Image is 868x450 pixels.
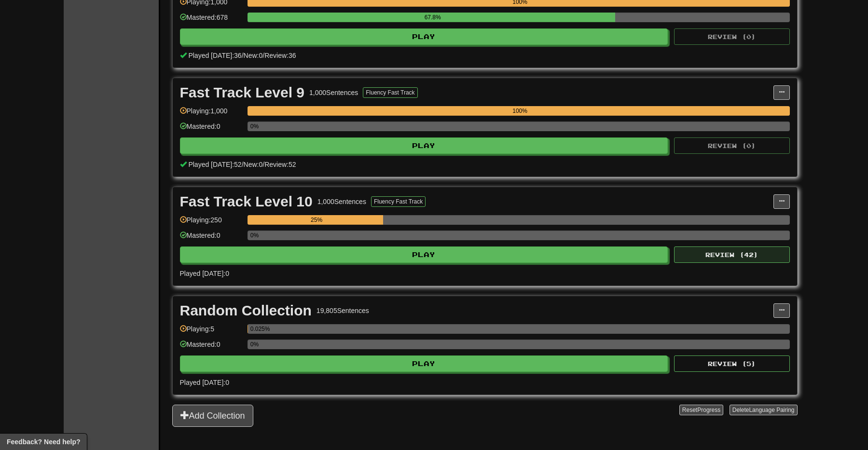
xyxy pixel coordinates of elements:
span: Played [DATE]: 36 [188,52,241,59]
button: Review (5) [674,355,790,372]
span: / [242,52,244,59]
span: Open feedback widget [7,437,80,447]
div: Playing: 250 [180,215,243,231]
button: Review (0) [674,28,790,45]
span: New: 0 [244,161,263,168]
span: / [262,52,264,59]
span: Review: 52 [264,161,296,168]
div: 67.8% [250,13,615,22]
div: Playing: 1,000 [180,106,243,122]
span: Played [DATE]: 0 [180,270,229,277]
div: 1,000 Sentences [309,88,358,97]
div: 19,805 Sentences [317,306,369,315]
button: DeleteLanguage Pairing [730,405,798,415]
div: 100% [250,106,790,116]
button: Play [180,355,668,372]
button: Fluency Fast Track [371,196,426,207]
button: Add Collection [172,405,253,427]
span: Played [DATE]: 52 [188,161,241,168]
button: Review (0) [674,137,790,154]
span: Review: 36 [264,52,296,59]
span: / [262,161,264,168]
div: Random Collection [180,303,312,318]
span: Played [DATE]: 0 [180,379,229,386]
div: Mastered: 0 [180,340,243,355]
div: Fast Track Level 9 [180,85,305,100]
div: Fast Track Level 10 [180,194,313,209]
span: New: 0 [244,52,263,59]
div: Mastered: 0 [180,122,243,137]
span: Progress [697,407,720,413]
div: 1,000 Sentences [317,197,366,206]
button: Fluency Fast Track [363,87,417,98]
div: Mastered: 678 [180,13,243,28]
button: Play [180,28,668,45]
div: Mastered: 0 [180,231,243,246]
span: Language Pairing [749,407,794,413]
div: 25% [250,215,383,225]
div: Playing: 5 [180,324,243,340]
button: Review (42) [674,246,790,263]
span: / [242,161,244,168]
button: ResetProgress [679,405,723,415]
button: Play [180,137,668,154]
button: Play [180,246,668,263]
